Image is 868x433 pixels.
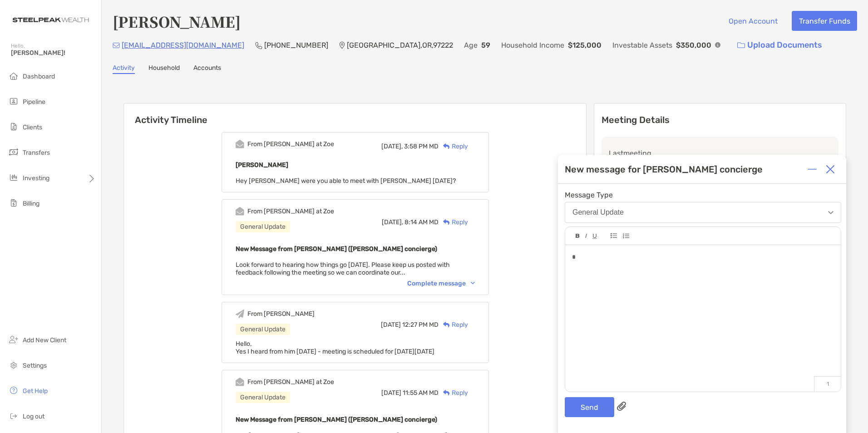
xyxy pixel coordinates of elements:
img: Expand or collapse [808,165,817,174]
span: 8:14 AM MD [404,218,439,226]
img: billing icon [8,197,19,208]
img: Reply icon [443,143,450,149]
div: Reply [439,320,468,330]
div: From [PERSON_NAME] at Zoe [247,140,334,148]
span: Add New Client [23,336,66,344]
div: General Update [236,324,290,335]
a: Activity [113,64,135,74]
b: New Message from [PERSON_NAME] ([PERSON_NAME] concierge) [236,416,437,423]
span: Settings [23,362,47,369]
img: investing icon [8,172,19,183]
span: [PERSON_NAME]! [11,49,96,57]
div: From [PERSON_NAME] [247,310,315,318]
img: Editor control icon [576,234,580,238]
span: 11:55 AM MD [403,389,439,397]
img: Chevron icon [471,282,475,285]
img: Event icon [236,140,244,148]
span: Log out [23,413,44,420]
img: Event icon [236,310,244,318]
img: Location Icon [339,42,345,49]
img: transfers icon [8,147,19,157]
span: Billing [23,200,39,207]
img: paperclip attachments [617,402,626,411]
div: Reply [439,217,468,227]
img: Info Icon [715,42,720,48]
span: Hey [PERSON_NAME] were you able to meet with [PERSON_NAME] [DATE]? [236,177,456,185]
img: Editor control icon [622,233,629,239]
p: [GEOGRAPHIC_DATA] , OR , 97222 [347,39,453,51]
p: [EMAIL_ADDRESS][DOMAIN_NAME] [122,39,244,51]
img: get-help icon [8,385,19,396]
div: General Update [236,392,290,403]
b: [PERSON_NAME] [236,161,288,169]
span: [DATE], [381,143,403,150]
img: Editor control icon [585,234,587,238]
a: Household [148,64,180,74]
button: Transfer Funds [792,11,857,31]
p: [PHONE_NUMBER] [264,39,328,51]
p: $125,000 [568,39,602,51]
span: Look forward to hearing how things go [DATE]. Please keep us posted with feedback following the m... [236,261,450,276]
span: Clients [23,123,42,131]
img: dashboard icon [8,70,19,81]
div: General Update [236,221,290,232]
div: From [PERSON_NAME] at Zoe [247,207,334,215]
span: Transfers [23,149,50,157]
span: 12:27 PM MD [402,321,439,329]
p: Meeting Details [602,114,838,126]
span: 3:58 PM MD [404,143,439,150]
span: Get Help [23,387,48,395]
b: New Message from [PERSON_NAME] ([PERSON_NAME] concierge) [236,245,437,253]
p: Age [464,39,478,51]
img: Reply icon [443,322,450,328]
img: Zoe Logo [11,4,90,36]
img: Event icon [236,378,244,386]
span: [DATE], [382,218,403,226]
img: pipeline icon [8,96,19,107]
div: Complete message [407,280,475,287]
span: Pipeline [23,98,45,106]
img: Open dropdown arrow [828,211,833,214]
img: clients icon [8,121,19,132]
img: Editor control icon [611,233,617,238]
button: Open Account [721,11,784,31]
div: General Update [572,208,624,216]
p: Household Income [501,39,564,51]
a: Upload Documents [731,35,828,55]
p: $350,000 [676,39,711,51]
h6: Activity Timeline [124,103,586,125]
p: 59 [481,39,490,51]
span: [DATE] [381,389,401,397]
button: Send [565,397,614,417]
span: Message Type [565,191,841,199]
img: settings icon [8,359,19,370]
p: 1 [814,376,841,392]
p: Last meeting [609,148,831,159]
button: General Update [565,202,841,223]
img: button icon [737,42,745,49]
img: Reply icon [443,219,450,225]
a: Accounts [193,64,221,74]
img: Event icon [236,207,244,216]
span: Investing [23,174,49,182]
img: add_new_client icon [8,334,19,345]
div: New message for [PERSON_NAME] concierge [565,164,763,175]
span: Dashboard [23,73,55,80]
img: Editor control icon [592,234,597,239]
span: Hello, Yes I heard from him [DATE] - meeting is scheduled for [DATE][DATE] [236,340,434,355]
span: [DATE] [381,321,401,329]
img: Email Icon [113,43,120,48]
img: Reply icon [443,390,450,396]
div: Reply [439,388,468,398]
h4: [PERSON_NAME] [113,11,241,32]
div: From [PERSON_NAME] at Zoe [247,378,334,386]
img: Phone Icon [255,42,262,49]
img: Close [826,165,835,174]
div: Reply [439,142,468,151]
img: logout icon [8,410,19,421]
p: Investable Assets [612,39,672,51]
